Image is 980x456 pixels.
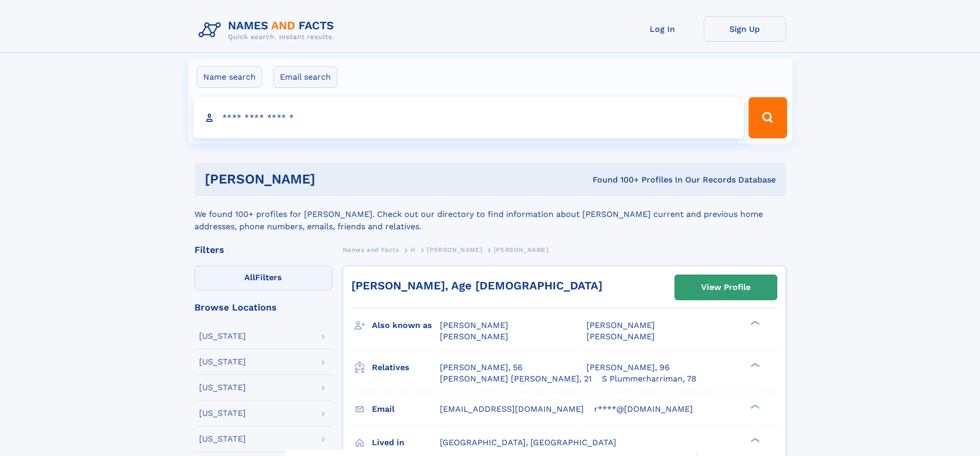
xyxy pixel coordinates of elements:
[704,16,786,42] a: Sign Up
[194,196,786,233] div: We found 100+ profiles for [PERSON_NAME]. Check out our directory to find information about [PERS...
[748,403,760,410] div: ❯
[351,279,602,292] a: [PERSON_NAME], Age [DEMOGRAPHIC_DATA]
[440,320,508,330] span: [PERSON_NAME]
[194,303,332,312] div: Browse Locations
[372,359,440,376] h3: Relatives
[343,243,399,256] a: Names and Facts
[494,246,549,253] span: [PERSON_NAME]
[427,243,482,256] a: [PERSON_NAME]
[197,66,262,88] label: Name search
[199,409,246,417] div: [US_STATE]
[194,16,343,44] img: Logo Names and Facts
[199,358,246,366] div: [US_STATE]
[372,400,440,418] h3: Email
[193,97,744,138] input: search input
[199,435,246,443] div: [US_STATE]
[199,384,246,392] div: [US_STATE]
[748,361,760,368] div: ❯
[748,320,760,326] div: ❯
[205,173,454,186] h1: [PERSON_NAME]
[749,97,787,138] button: Search Button
[244,272,255,282] span: All
[454,174,776,186] div: Found 100+ Profiles In Our Records Database
[748,436,760,443] div: ❯
[586,320,655,330] span: [PERSON_NAME]
[372,434,440,451] h3: Lived in
[440,362,523,373] a: [PERSON_NAME], 56
[194,266,332,290] label: Filters
[372,317,440,334] h3: Also known as
[427,246,482,253] span: [PERSON_NAME]
[440,373,592,385] a: [PERSON_NAME] [PERSON_NAME], 21
[440,332,508,341] span: [PERSON_NAME]
[586,362,670,373] a: [PERSON_NAME], 96
[199,332,246,340] div: [US_STATE]
[194,245,332,254] div: Filters
[701,276,751,299] div: View Profile
[602,373,697,385] a: S Plummerharriman, 78
[411,243,416,256] a: H
[675,275,777,300] a: View Profile
[621,16,704,42] a: Log In
[273,66,337,88] label: Email search
[440,404,584,414] span: [EMAIL_ADDRESS][DOMAIN_NAME]
[440,437,616,447] span: [GEOGRAPHIC_DATA], [GEOGRAPHIC_DATA]
[586,332,655,341] span: [PERSON_NAME]
[411,246,416,253] span: H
